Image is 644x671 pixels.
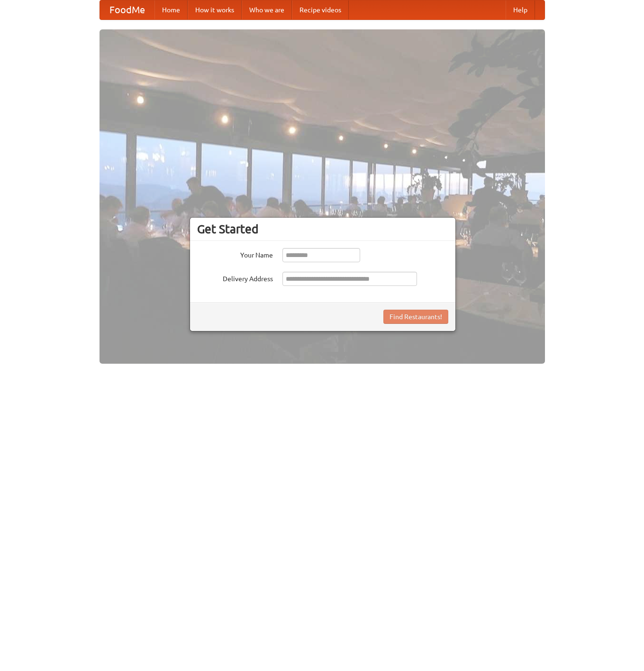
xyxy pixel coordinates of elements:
[506,0,535,19] a: Help
[292,0,349,19] a: Recipe videos
[100,0,154,19] a: FoodMe
[197,272,273,284] label: Delivery Address
[188,0,242,19] a: How it works
[242,0,292,19] a: Who we are
[154,0,188,19] a: Home
[197,248,273,260] label: Your Name
[383,310,448,324] button: Find Restaurants!
[197,222,448,236] h3: Get Started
